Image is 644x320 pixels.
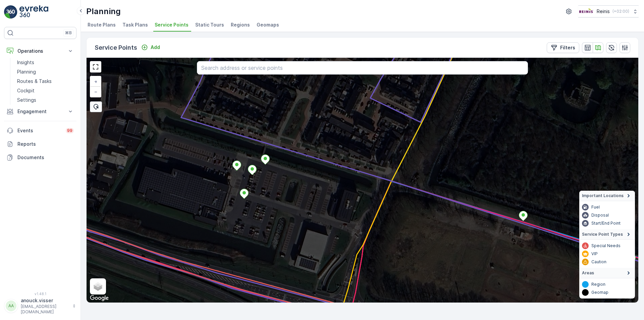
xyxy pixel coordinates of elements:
span: Regions [231,21,250,28]
img: Reinis-Logo-Vrijstaand_Tekengebied-1-copy2_aBO4n7j.png [578,8,594,15]
a: Documents [4,151,76,164]
span: v 1.48.1 [4,292,76,296]
p: Events [17,127,62,134]
a: Insights [14,58,76,67]
p: Geomap [591,290,608,295]
div: AA [6,301,16,311]
p: Start/End Point [591,221,621,226]
p: Engagement [17,108,63,115]
img: logo_light-DOdMpM7g.png [19,5,48,19]
p: ⌘B [65,30,72,36]
p: VIP [591,251,598,257]
a: Cockpit [14,86,76,95]
a: View Fullscreen [91,62,101,72]
p: [EMAIL_ADDRESS][DOMAIN_NAME] [21,304,69,315]
p: Reports [17,141,74,147]
a: Reports [4,137,76,151]
span: Task Plans [122,21,148,28]
a: Settings [14,95,76,105]
p: Settings [17,97,36,103]
span: Route Plans [88,21,116,28]
img: logo [4,5,17,19]
input: Search address or service points [197,61,528,75]
p: Special Needs [591,243,621,248]
button: Filters [547,42,579,53]
p: Add [151,44,160,51]
p: Reinis [597,8,610,15]
p: ( +02:00 ) [612,9,629,14]
p: Service Points [95,43,137,52]
button: Add [139,43,163,51]
img: Google [88,294,110,303]
a: Zoom In [91,77,101,87]
span: Important Locations [582,193,624,198]
span: Service Points [155,21,189,28]
span: + [94,79,97,84]
button: Operations [4,44,76,58]
p: Region [591,282,605,287]
button: Reinis(+02:00) [578,5,639,17]
a: Open this area in Google Maps (opens a new window) [88,294,110,303]
p: Operations [17,48,63,54]
p: Planning [86,6,121,17]
p: Cockpit [17,87,35,94]
a: Zoom Out [91,87,101,97]
button: AAanouck.visser[EMAIL_ADDRESS][DOMAIN_NAME] [4,297,76,315]
summary: Important Locations [579,191,635,201]
button: Engagement [4,105,76,118]
span: − [94,89,98,94]
a: Events99 [4,124,76,137]
span: Areas [582,270,594,276]
a: Layers [91,279,105,294]
p: 99 [67,128,72,133]
a: Planning [14,67,76,77]
p: Insights [17,59,34,66]
div: Bulk Select [90,101,102,112]
p: Planning [17,68,36,75]
span: Static Tours [195,21,224,28]
p: Disposal [591,213,609,218]
p: anouck.visser [21,297,69,304]
span: Service Point Types [582,232,623,237]
a: Routes & Tasks [14,77,76,86]
span: Geomaps [257,21,279,28]
p: Routes & Tasks [17,78,52,85]
p: Filters [560,44,575,51]
p: Fuel [591,204,600,210]
summary: Areas [579,268,635,278]
p: Caution [591,259,606,265]
p: Documents [17,154,74,161]
summary: Service Point Types [579,229,635,240]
